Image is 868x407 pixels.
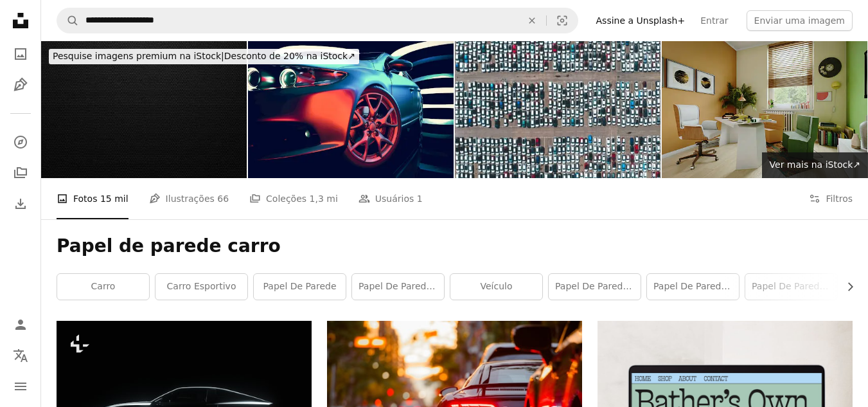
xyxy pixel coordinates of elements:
[745,274,837,300] a: papel de parede legal
[8,191,33,217] a: Histórico de downloads
[149,178,229,219] a: Ilustrações 66
[549,274,641,300] a: papel de parede da empresa
[248,41,454,178] img: Carro moderno.
[217,192,229,206] span: 66
[809,178,853,219] button: Filtros
[249,178,338,219] a: Coleções 1,3 mi
[747,10,853,31] button: Enviar uma imagem
[662,41,867,178] img: Home Office vibrante em tom cítrico com toque de meados do século
[57,8,79,33] button: Pesquise na Unsplash
[53,51,355,61] span: Desconto de 20% na iStock ↗
[693,10,736,31] a: Entrar
[41,41,367,72] a: Pesquise imagens premium na iStock|Desconto de 20% na iStock↗
[8,343,33,368] button: Idioma
[254,274,346,300] a: papel de parede
[417,192,423,206] span: 1
[838,274,853,300] button: rolar lista para a direita
[57,8,578,33] form: Pesquise conteúdo visual em todo o site
[8,72,33,98] a: Ilustrações
[41,41,247,178] img: Fundo preto da textura da fibra do carbono. Ostenta o papel de parede da raça.
[155,274,247,300] a: carro esportivo
[310,192,338,206] span: 1,3 mi
[57,386,312,398] a: um carro estacionado no escuro com as luzes acesas
[455,41,660,178] img: Carros novos estacionados em um lote aguardando entrega, ponto de vista do drone
[8,160,33,186] a: Coleções
[647,274,739,300] a: papel de parede colorido
[352,274,444,300] a: papel de parede da área de trabalho
[589,10,693,31] a: Assine a Unsplash+
[450,274,542,300] a: veículo
[8,129,33,155] a: Explorar
[8,374,33,399] button: Menu
[547,8,578,33] button: Pesquisa visual
[53,51,224,61] span: Pesquise imagens premium na iStock |
[518,8,546,33] button: Limpar
[359,178,423,219] a: Usuários 1
[57,235,853,258] h1: Papel de parede carro
[770,159,860,170] span: Ver mais na iStock ↗
[8,312,33,338] a: Entrar / Cadastrar-se
[8,41,33,67] a: Fotos
[57,274,149,300] a: carro
[762,152,868,178] a: Ver mais na iStock↗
